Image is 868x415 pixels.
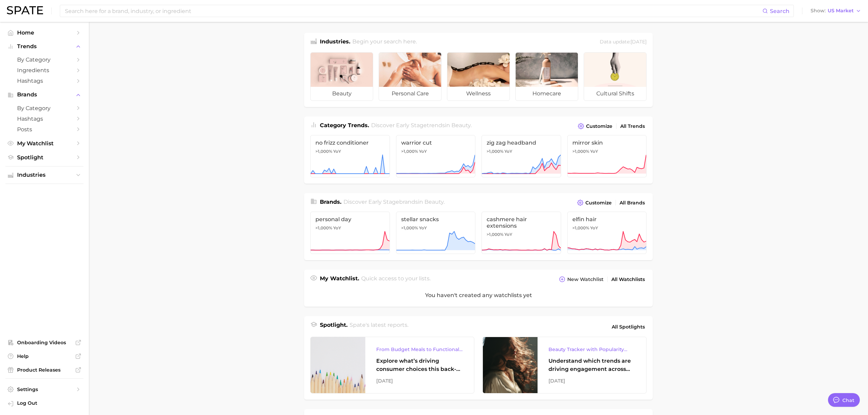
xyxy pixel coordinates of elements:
button: Trends [5,41,83,52]
a: personal care [379,52,442,101]
span: US Market [828,9,854,13]
a: by Category [5,103,83,113]
button: Customize [576,121,614,131]
a: no frizz conditioner>1,000% YoY [310,135,390,177]
span: YoY [333,149,341,154]
span: Log Out [17,400,78,406]
span: YoY [590,149,598,154]
img: SPATE [7,6,43,14]
button: Industries [5,170,83,180]
span: Help [17,353,72,359]
span: YoY [419,225,427,231]
div: Data update: [DATE] [600,38,647,47]
a: cultural shifts [584,52,647,101]
span: Settings [17,386,72,392]
span: Hashtags [17,116,72,122]
span: My Watchlist [17,140,72,147]
span: stellar snacks [401,216,471,223]
span: >1,000% [572,149,589,154]
span: >1,000% [315,225,332,230]
button: Customize [575,198,613,207]
h2: Spate's latest reports. [350,321,408,333]
h2: Begin your search here. [352,38,417,47]
span: Show [811,9,826,13]
span: All Watchlists [611,277,645,282]
div: [DATE] [548,377,635,385]
button: New Watchlist [557,275,605,284]
a: warrior cut>1,000% YoY [396,135,476,177]
div: Beauty Tracker with Popularity Index [548,345,635,353]
span: Industries [17,172,72,178]
span: Discover Early Stage brands in . [343,199,445,205]
a: All Brands [618,198,647,207]
div: Understand which trends are driving engagement across platforms in the skin, hair, makeup, and fr... [548,357,635,373]
span: warrior cut [401,139,471,146]
a: Log out. Currently logged in with e-mail hannah.kohl@croda.com. [5,398,83,410]
a: Help [5,351,83,361]
span: homecare [516,87,578,101]
span: by Category [17,56,72,63]
span: >1,000% [487,149,503,154]
span: All Brands [620,200,645,206]
div: Explore what’s driving consumer choices this back-to-school season From budget-friendly meals to ... [376,357,463,373]
a: All Trends [619,122,647,131]
h1: Industries. [320,38,350,47]
span: zig zag headband [487,139,556,146]
span: by Category [17,105,72,111]
a: Beauty Tracker with Popularity IndexUnderstand which trends are driving engagement across platfor... [483,337,647,393]
a: personal day>1,000% YoY [310,212,390,254]
h1: Spotlight. [320,321,348,333]
h2: Quick access to your lists. [361,275,431,284]
span: Discover Early Stage trends in . [371,122,472,129]
span: beauty [311,87,373,101]
span: Customize [585,200,612,206]
a: wellness [447,52,510,101]
a: cashmere hair extensions>1,000% YoY [482,212,561,254]
button: ShowUS Market [809,6,863,15]
span: >1,000% [487,232,503,237]
span: Posts [17,126,72,133]
span: >1,000% [315,149,332,154]
span: cashmere hair extensions [487,216,556,229]
a: All Watchlists [610,275,647,284]
a: My Watchlist [5,138,83,149]
span: mirror skin [572,139,642,146]
span: Product Releases [17,367,72,373]
a: mirror skin>1,000% YoY [567,135,647,177]
div: From Budget Meals to Functional Snacks: Food & Beverage Trends Shaping Consumer Behavior This Sch... [376,345,463,353]
span: Customize [586,123,612,129]
span: elfin hair [572,216,642,223]
span: no frizz conditioner [315,139,385,146]
a: Spotlight [5,152,83,163]
a: All Spotlights [610,321,647,333]
a: From Budget Meals to Functional Snacks: Food & Beverage Trends Shaping Consumer Behavior This Sch... [310,337,474,393]
span: personal day [315,216,385,223]
span: YoY [419,149,427,154]
input: Search here for a brand, industry, or ingredient [64,5,762,17]
span: personal care [379,87,441,101]
span: All Trends [620,123,645,129]
span: Spotlight [17,154,72,161]
a: Settings [5,384,83,394]
a: Posts [5,124,83,135]
button: Brands [5,90,83,100]
a: homecare [515,52,578,101]
a: by Category [5,54,83,65]
span: Trends [17,43,72,50]
a: zig zag headband>1,000% YoY [482,135,561,177]
div: [DATE] [376,377,463,385]
span: >1,000% [401,225,418,230]
span: YoY [504,232,512,237]
h1: My Watchlist. [320,275,359,284]
span: Ingredients [17,67,72,73]
span: >1,000% [572,225,589,230]
span: Hashtags [17,78,72,84]
a: Product Releases [5,365,83,375]
a: elfin hair>1,000% YoY [567,212,647,254]
span: Home [17,29,72,36]
span: Brands [17,92,72,98]
a: Hashtags [5,113,83,124]
span: wellness [447,87,510,101]
a: Hashtags [5,76,83,86]
span: cultural shifts [584,87,646,101]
